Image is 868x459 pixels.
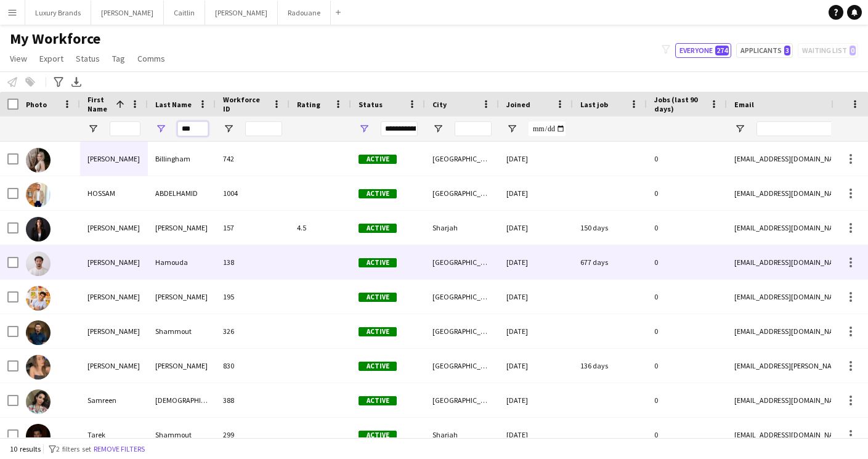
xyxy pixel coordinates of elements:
[784,46,790,55] span: 3
[425,349,499,383] div: [GEOGRAPHIC_DATA]
[359,100,383,109] span: Status
[112,53,125,64] span: Tag
[425,142,499,176] div: [GEOGRAPHIC_DATA]
[148,349,216,383] div: [PERSON_NAME]
[647,418,727,452] div: 0
[148,383,216,417] div: [DEMOGRAPHIC_DATA]
[734,100,754,109] span: Email
[647,245,727,279] div: 0
[499,349,573,383] div: [DATE]
[148,176,216,210] div: ABDELHAMID
[10,53,27,64] span: View
[25,1,91,25] button: Luxury Brands
[499,418,573,452] div: [DATE]
[148,245,216,279] div: Hamouda
[432,100,447,109] span: City
[573,211,647,245] div: 150 days
[425,383,499,417] div: [GEOGRAPHIC_DATA]
[216,383,290,417] div: 388
[647,142,727,176] div: 0
[26,286,51,311] img: Kareem Mohamed
[499,176,573,210] div: [DATE]
[359,258,397,267] span: Active
[573,245,647,279] div: 677 days
[26,320,51,345] img: Mohamad Shammout
[10,30,100,48] span: My Workforce
[654,95,705,113] span: Jobs (last 90 days)
[80,142,148,176] div: [PERSON_NAME]
[499,280,573,314] div: [DATE]
[647,349,727,383] div: 0
[26,217,51,242] img: Jasmine Hamadeh
[647,314,727,348] div: 0
[216,280,290,314] div: 195
[506,123,517,134] button: Open Filter Menu
[359,362,397,371] span: Active
[80,176,148,210] div: HOSSAM
[91,1,164,25] button: [PERSON_NAME]
[177,121,208,136] input: Last Name Filter Input
[425,245,499,279] div: [GEOGRAPHIC_DATA]
[359,123,370,134] button: Open Filter Menu
[148,211,216,245] div: [PERSON_NAME]
[205,1,278,25] button: [PERSON_NAME]
[216,314,290,348] div: 326
[529,121,566,136] input: Joined Filter Input
[110,121,140,136] input: First Name Filter Input
[573,349,647,383] div: 136 days
[132,51,170,67] a: Comms
[5,51,32,67] a: View
[359,293,397,302] span: Active
[148,314,216,348] div: Shammout
[647,176,727,210] div: 0
[359,189,397,198] span: Active
[647,211,727,245] div: 0
[506,100,530,109] span: Joined
[56,444,91,453] span: 2 filters set
[87,123,99,134] button: Open Filter Menu
[76,53,100,64] span: Status
[499,142,573,176] div: [DATE]
[26,100,47,109] span: Photo
[137,53,165,64] span: Comms
[91,442,147,456] button: Remove filters
[26,389,51,414] img: Samreen Muhammad
[715,46,729,55] span: 274
[26,251,51,276] img: Kareem Hamouda
[148,142,216,176] div: Billingham
[80,280,148,314] div: [PERSON_NAME]
[359,224,397,233] span: Active
[425,418,499,452] div: Sharjah
[155,100,192,109] span: Last Name
[26,148,51,173] img: Ashley Billingham
[80,383,148,417] div: Samreen
[359,327,397,336] span: Active
[80,245,148,279] div: [PERSON_NAME]
[39,53,63,64] span: Export
[278,1,331,25] button: Radouane
[736,43,793,58] button: Applicants3
[51,75,66,89] app-action-btn: Advanced filters
[26,424,51,449] img: Tarek Shammout
[499,314,573,348] div: [DATE]
[359,431,397,440] span: Active
[26,182,51,207] img: HOSSAM ABDELHAMID
[290,211,351,245] div: 4.5
[69,75,84,89] app-action-btn: Export XLSX
[80,211,148,245] div: [PERSON_NAME]
[80,314,148,348] div: [PERSON_NAME]
[297,100,320,109] span: Rating
[647,383,727,417] div: 0
[223,95,267,113] span: Workforce ID
[216,176,290,210] div: 1004
[148,280,216,314] div: [PERSON_NAME]
[425,280,499,314] div: [GEOGRAPHIC_DATA]
[34,51,68,67] a: Export
[216,142,290,176] div: 742
[26,355,51,380] img: Rana Hammoud
[499,383,573,417] div: [DATE]
[107,51,130,67] a: Tag
[216,245,290,279] div: 138
[734,123,745,134] button: Open Filter Menu
[80,349,148,383] div: [PERSON_NAME]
